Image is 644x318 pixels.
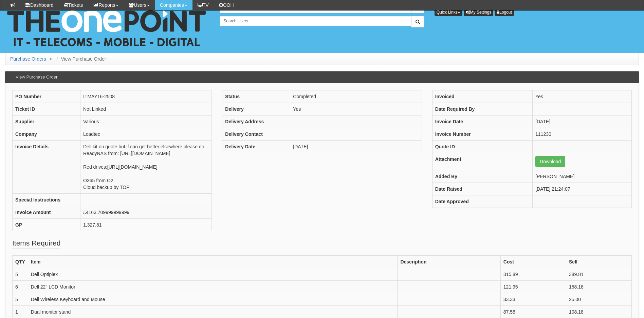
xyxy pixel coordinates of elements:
th: Attachment [432,153,532,170]
td: Yes [290,103,422,115]
td: 158.18 [566,281,631,293]
th: Status [222,90,290,103]
th: Description [398,256,500,268]
a: My Settings [464,8,494,16]
legend: Items Required [12,238,60,249]
td: Dell 22" LCD Monitor [28,281,398,293]
td: 25.00 [566,293,631,306]
th: Supplier [13,115,80,128]
th: Invoiced [432,90,532,103]
th: Quote ID [432,141,532,153]
th: Delivery [222,103,290,115]
th: Added By [432,170,532,183]
span: > [48,56,54,62]
th: Sell [566,256,631,268]
th: PO Number [13,90,80,103]
td: 6 [13,281,28,293]
td: 111230 [533,128,632,141]
td: 121.95 [500,281,566,293]
td: Completed [290,90,422,103]
td: 315.89 [500,268,566,281]
th: Special Instructions [13,194,80,206]
td: Not Linked [80,103,212,115]
td: [DATE] [290,141,422,153]
td: Yes [533,90,632,103]
th: Ticket ID [13,103,80,115]
th: Cost [500,256,566,268]
th: Invoice Amount [13,206,80,219]
th: Delivery Contact [222,128,290,141]
th: Invoice Number [432,128,532,141]
input: Search Users [220,16,411,26]
h3: View Purchase Order [12,71,61,83]
td: Dell Wireless Keyboard and Mouse [28,293,398,306]
th: Delivery Date [222,141,290,153]
td: 5 [13,293,28,306]
td: 389.81 [566,268,631,281]
td: 1,327.81 [80,219,212,231]
a: Purchase Orders [10,56,46,62]
td: 5 [13,268,28,281]
button: Quick Links [435,8,462,16]
td: Various [80,115,212,128]
th: GP [13,219,80,231]
td: [DATE] 21:24:07 [533,183,632,195]
th: Date Raised [432,183,532,195]
li: View Purchase Order [55,56,106,62]
th: Item [28,256,398,268]
th: Delivery Address [222,115,290,128]
td: [PERSON_NAME] [533,170,632,183]
a: Logout [495,8,514,16]
th: Company [13,128,80,141]
td: Loadtec [80,128,212,141]
td: Dell kit on quote but if can get better elsewhere please do. ReadyNAS from: [URL][DOMAIN_NAME] Re... [80,141,212,194]
th: Invoice Date [432,115,532,128]
td: £4163.709999999999 [80,206,212,219]
th: Date Required By [432,103,532,115]
td: ITMAY16-2508 [80,90,212,103]
th: Date Approved [432,195,532,208]
td: Dell Optiplex [28,268,398,281]
th: QTY [13,256,28,268]
a: Download [535,156,565,167]
td: 33.33 [500,293,566,306]
th: Invoice Details [13,141,80,194]
td: [DATE] [533,115,632,128]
